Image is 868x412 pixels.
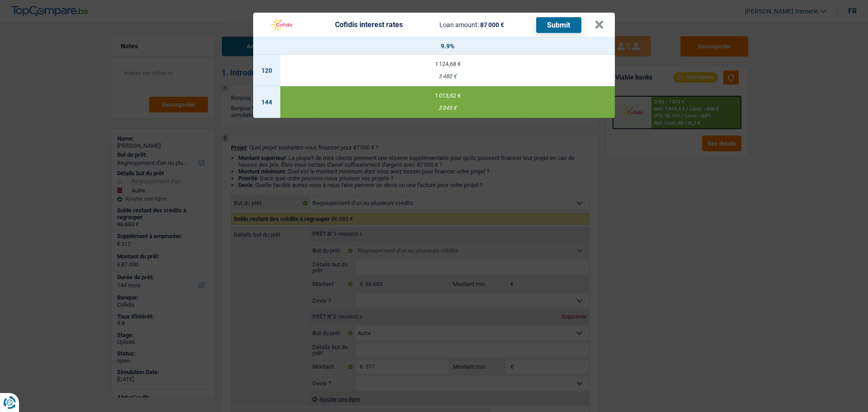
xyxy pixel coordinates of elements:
td: 144 [253,86,280,118]
button: Submit [536,17,581,33]
div: 3 045 € [280,105,615,111]
div: Cofidis interest rates [335,21,403,28]
button: × [594,20,604,29]
td: 120 [253,55,280,86]
span: Loan amount: [439,21,479,28]
img: Cofidis [264,16,298,33]
th: 9.9% [280,37,615,55]
div: 1 124,68 € [280,61,615,67]
span: 87 000 € [480,21,504,28]
div: 3 480 € [280,74,615,80]
div: 1 013,62 € [280,93,615,98]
